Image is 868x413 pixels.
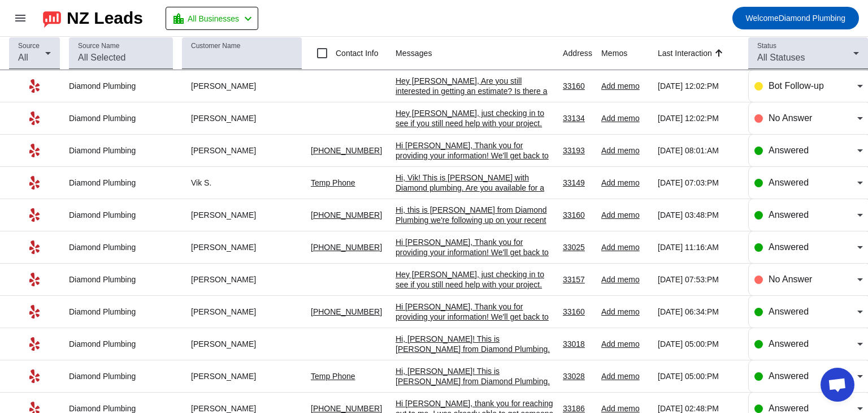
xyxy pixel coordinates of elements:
span: All Statuses [757,53,805,62]
th: Messages [396,37,563,70]
span: Diamond Plumbing [746,10,845,26]
div: Open chat [821,368,854,402]
div: Diamond Plumbing [69,339,173,349]
mat-icon: Yelp [28,79,41,93]
div: Vik S. [182,178,302,188]
div: Add memo [601,145,649,156]
a: [PHONE_NUMBER] [311,404,382,413]
div: 33025 [563,242,592,252]
div: [DATE] 11:16:AM [658,242,739,252]
mat-icon: Yelp [28,337,41,351]
label: Contact Info [333,48,379,59]
div: Diamond Plumbing [69,307,173,317]
div: Hi, this is [PERSON_NAME] from Diamond Plumbing we're following up on your recent plumbing servic... [396,205,554,286]
mat-label: Customer Name [191,42,240,50]
mat-icon: menu [14,11,27,25]
mat-icon: Yelp [28,369,41,383]
mat-label: Status [757,42,776,50]
div: [PERSON_NAME] [182,274,302,285]
div: Add memo [601,242,649,252]
input: All Selected [78,51,164,64]
div: Last Interaction [658,48,712,59]
div: 33160 [563,307,592,317]
div: 33193 [563,145,592,156]
mat-icon: Yelp [28,240,41,254]
div: Add memo [601,113,649,123]
mat-label: Source [18,42,40,50]
span: Welcome [746,14,779,23]
div: Hi, Vik! This is [PERSON_NAME] with Diamond plumbing. Are you available for a quick call? [396,173,554,203]
div: Hi [PERSON_NAME], Thank you for providing your information! We'll get back to you as soon as poss... [396,302,554,332]
span: Answered [769,210,809,220]
div: Hey [PERSON_NAME], just checking in to see if you still need help with your project. Please let m... [396,108,554,159]
div: [DATE] 07:03:PM [658,178,739,188]
a: [PHONE_NUMBER] [311,243,382,252]
mat-icon: Yelp [28,208,41,222]
div: [DATE] 07:53:PM [658,274,739,285]
span: Answered [769,145,809,155]
div: Diamond Plumbing [69,145,173,156]
span: No Answer [769,274,812,284]
div: 33160 [563,81,592,91]
a: [PHONE_NUMBER] [311,307,382,316]
span: All [18,53,28,62]
mat-icon: Yelp [28,273,41,286]
div: Add memo [601,371,649,381]
span: Answered [769,371,809,381]
mat-icon: location_city [172,12,185,25]
div: [PERSON_NAME] [182,113,302,123]
div: 33028 [563,371,592,381]
div: [PERSON_NAME] [182,210,302,220]
a: [PHONE_NUMBER] [311,210,382,220]
div: Hi [PERSON_NAME], Thank you for providing your information! We'll get back to you as soon as poss... [396,140,554,171]
mat-icon: Yelp [28,176,41,190]
div: [DATE] 05:00:PM [658,339,739,349]
mat-icon: Yelp [28,144,41,157]
div: 33149 [563,178,592,188]
button: All Businesses [166,7,258,30]
mat-icon: chevron_left [241,12,255,25]
div: [DATE] 12:02:PM [658,81,739,91]
div: 33157 [563,274,592,285]
div: Diamond Plumbing [69,371,173,381]
a: [PHONE_NUMBER] [311,146,382,155]
div: Add memo [601,339,649,349]
div: Add memo [601,178,649,188]
th: Address [563,37,601,70]
span: Answered [769,242,809,252]
div: Add memo [601,307,649,317]
div: Diamond Plumbing [69,242,173,252]
div: Add memo [601,210,649,220]
div: Diamond Plumbing [69,113,173,123]
th: Memos [601,37,658,70]
span: Answered [769,307,809,316]
div: Add memo [601,274,649,285]
div: [PERSON_NAME] [182,371,302,381]
mat-label: Source Name [78,42,119,50]
div: [DATE] 03:48:PM [658,210,739,220]
button: WelcomeDiamond Plumbing [732,7,859,29]
div: Diamond Plumbing [69,178,173,188]
div: [DATE] 08:01:AM [658,145,739,156]
div: Diamond Plumbing [69,81,173,91]
span: No Answer [769,113,812,123]
mat-icon: Yelp [28,111,41,125]
div: 33160 [563,210,592,220]
img: logo [43,8,61,28]
div: Diamond Plumbing [69,274,173,285]
div: 33134 [563,113,592,123]
span: Answered [769,339,809,349]
div: NZ Leads [67,10,143,26]
a: Temp Phone [311,372,355,381]
div: [DATE] 06:34:PM [658,307,739,317]
div: Hey [PERSON_NAME], just checking in to see if you still need help with your project. Please let m... [396,269,554,320]
span: Bot Follow-up [769,81,824,91]
div: [PERSON_NAME] [182,307,302,317]
div: Diamond Plumbing [69,210,173,220]
span: Answered [769,403,809,413]
div: [DATE] 12:02:PM [658,113,739,123]
div: Hi [PERSON_NAME], Thank you for providing your information! We'll get back to you as soon as poss... [396,237,554,268]
div: [PERSON_NAME] [182,145,302,156]
div: Hey [PERSON_NAME], Are you still interested in getting an estimate? Is there a good number to rea... [396,76,554,106]
div: [PERSON_NAME] [182,339,302,349]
